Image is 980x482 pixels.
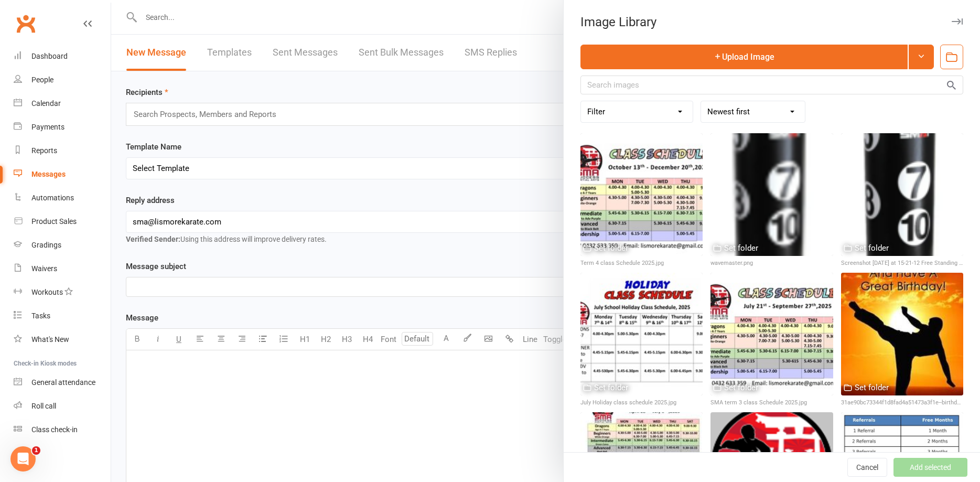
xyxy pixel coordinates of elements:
span: 1 [32,446,40,455]
img: wavemaster.png [710,133,833,255]
a: Dashboard [14,45,111,68]
div: Image Library [564,15,980,29]
a: Tasks [14,304,111,328]
div: Screenshot [DATE] at 15-21-12 Free Standing Punching Bag Punch Master SMAI.png [841,259,963,268]
div: Reports [31,146,57,155]
img: Screenshot 2025-09-10 at 15-21-12 Free Standing Punching Bag Punch Master SMAI.png [841,133,963,255]
input: Search images [580,76,963,94]
div: What's New [31,335,69,344]
div: Set folder [724,381,758,394]
a: Messages [14,163,111,186]
div: July Holiday class schedule 2025.jpg [580,398,703,408]
div: Dashboard [31,52,68,60]
img: July Holiday class schedule 2025.jpg [580,273,703,395]
div: Term 4 class Schedule 2025.jpg [580,259,703,268]
img: SMA term 3 class Schedule 2025.jpg [710,273,833,395]
a: Class kiosk mode [14,418,111,442]
a: Reports [14,139,111,163]
div: SMA term 3 class Schedule 2025.jpg [710,398,833,408]
div: Class check-in [31,425,78,434]
div: People [31,76,53,84]
a: Calendar [14,92,111,115]
div: 31ae90bc73344f1d8fad4a51473a3f1e--birthday-cards-birthday-wishes.jpg [841,398,963,408]
a: Gradings [14,233,111,257]
div: Tasks [31,312,50,320]
a: People [14,68,111,92]
div: Workouts [31,288,63,296]
a: Waivers [14,257,111,281]
a: What's New [14,328,111,351]
a: Automations [14,186,111,210]
div: Set folder [724,242,758,254]
div: Set folder [855,381,889,394]
a: Product Sales [14,210,111,233]
a: Clubworx [13,10,39,37]
div: wavemaster.png [710,259,833,268]
div: Automations [31,194,74,202]
div: Product Sales [31,217,77,226]
div: Calendar [31,99,61,108]
div: Waivers [31,264,57,273]
div: Set folder [594,242,628,254]
div: Messages [31,170,66,178]
a: Workouts [14,281,111,304]
button: Upload Image [580,45,908,69]
a: General attendance kiosk mode [14,371,111,394]
button: Cancel [847,458,887,477]
a: Payments [14,115,111,139]
div: Payments [31,123,64,131]
iframe: Intercom live chat [10,446,36,472]
div: Set folder [594,381,628,394]
a: Roll call [14,394,111,418]
img: 31ae90bc73344f1d8fad4a51473a3f1e--birthday-cards-birthday-wishes.jpg [841,273,963,395]
div: Roll call [31,402,56,410]
div: General attendance [31,378,95,387]
div: Gradings [31,241,61,249]
img: Term 4 class Schedule 2025.jpg [580,133,703,255]
div: Set folder [855,242,889,254]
